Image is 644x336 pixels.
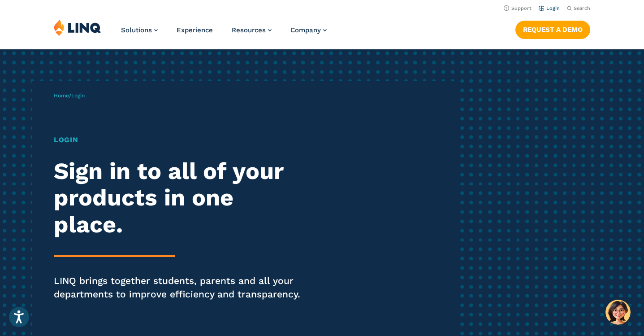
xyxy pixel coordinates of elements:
[567,5,590,12] button: Open Search Bar
[515,19,590,39] nav: Button Navigation
[232,26,272,34] a: Resources
[54,92,85,99] span: /
[71,92,85,99] span: Login
[515,21,590,39] a: Request a Demo
[290,26,321,34] span: Company
[232,26,266,34] span: Resources
[54,158,302,238] h2: Sign in to all of your products in one place.
[290,26,327,34] a: Company
[121,19,327,48] nav: Primary Navigation
[54,135,302,145] h1: Login
[54,19,101,36] img: LINQ | K‑12 Software
[504,5,532,11] a: Support
[121,26,152,34] span: Solutions
[177,26,213,34] a: Experience
[539,5,560,11] a: Login
[54,92,69,99] a: Home
[121,26,158,34] a: Solutions
[605,300,631,325] button: Hello, have a question? Let’s chat.
[54,274,302,301] p: LINQ brings together students, parents and all your departments to improve efficiency and transpa...
[574,5,590,11] span: Search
